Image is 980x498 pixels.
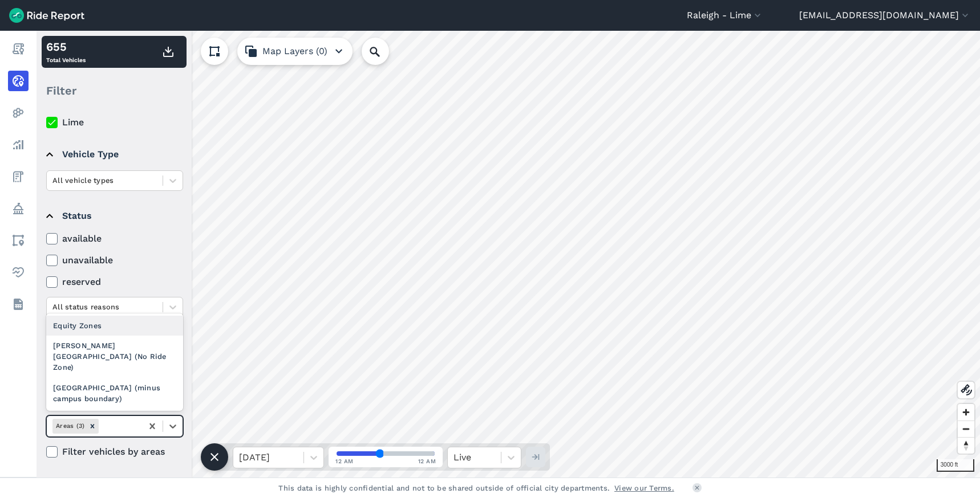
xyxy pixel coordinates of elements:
div: 3000 ft [937,459,974,472]
canvas: Map [37,31,980,477]
button: Zoom in [958,404,974,421]
div: Equity Zones [46,316,183,336]
img: Ride Report [9,8,84,23]
div: Remove Areas (3) [86,419,99,433]
span: 12 AM [335,457,354,466]
label: reserved [46,275,183,289]
div: Filter [42,73,187,108]
div: [PERSON_NAME][GEOGRAPHIC_DATA] (No Ride Zone) [46,336,183,378]
a: Heatmaps [8,103,29,123]
a: Realtime [8,71,29,91]
a: Policy [8,198,29,219]
a: Datasets [8,294,29,315]
label: unavailable [46,254,183,267]
a: Health [8,262,29,283]
label: Filter vehicles by areas [46,445,183,459]
label: Lime [46,116,183,129]
summary: Vehicle Type [46,138,181,170]
div: [GEOGRAPHIC_DATA] (minus campus boundary) [46,378,183,409]
a: Areas [8,230,29,251]
button: Reset bearing to north [958,437,974,454]
summary: Status [46,200,181,232]
div: 655 [46,38,86,55]
a: Fees [8,166,29,187]
button: Map Layers (0) [237,38,353,65]
button: [EMAIL_ADDRESS][DOMAIN_NAME] [799,9,971,22]
div: Total Vehicles [46,38,86,66]
a: View our Terms. [614,483,674,493]
span: 12 AM [418,457,436,466]
input: Search Location or Vehicles [362,38,407,65]
button: Zoom out [958,421,974,437]
div: Areas (3) [52,419,86,433]
label: available [46,232,183,246]
a: Analyze [8,134,29,155]
button: Raleigh - Lime [687,9,763,22]
a: Report [8,39,29,59]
